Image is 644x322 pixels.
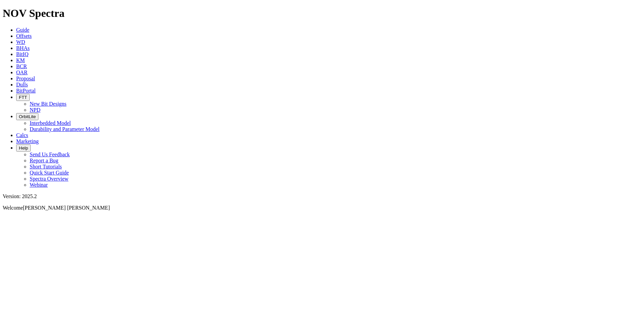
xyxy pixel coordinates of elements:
[19,114,36,119] span: OrbitLite
[16,76,35,81] a: Proposal
[30,170,69,176] a: Quick Start Guide
[16,27,29,33] a: Guide
[3,205,641,211] p: Welcome
[19,95,27,100] span: FTT
[16,45,30,51] a: BHAs
[16,70,28,75] a: OAR
[30,158,58,163] a: Report a Bug
[16,144,31,152] button: Help
[30,107,40,113] a: NPD
[16,82,28,87] a: Dulls
[16,57,25,63] a: KM
[16,88,36,93] a: BitPortal
[19,145,28,151] span: Help
[16,33,32,39] a: Offsets
[23,205,110,211] span: [PERSON_NAME] [PERSON_NAME]
[30,164,62,169] a: Short Tutorials
[30,126,100,132] a: Durability and Parameter Model
[3,7,641,20] h1: NOV Spectra
[16,132,28,138] a: Calcs
[3,193,641,199] div: Version: 2025.2
[30,182,48,188] a: Webinar
[30,152,70,157] a: Send Us Feedback
[30,176,68,182] a: Spectra Overview
[16,113,38,120] button: OrbitLite
[30,101,66,107] a: New Bit Designs
[16,138,39,144] a: Marketing
[16,94,30,101] button: FTT
[16,39,25,45] a: WD
[16,51,28,57] a: BitIQ
[30,120,71,126] a: Interbedded Model
[16,63,27,69] a: BCR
